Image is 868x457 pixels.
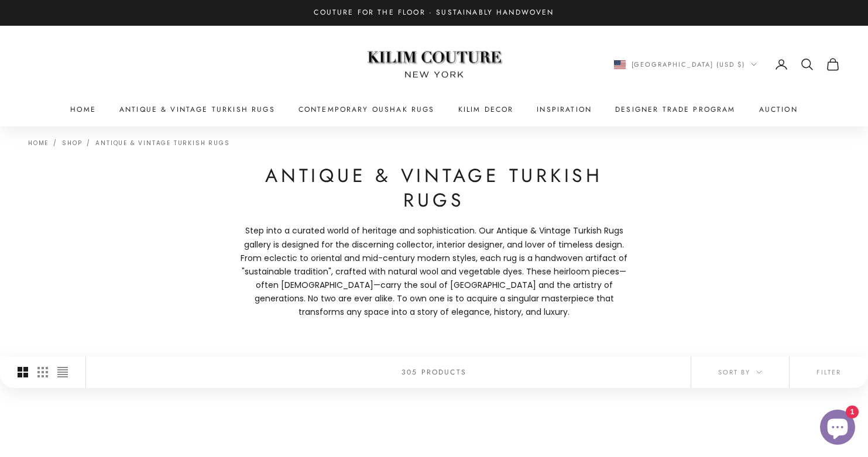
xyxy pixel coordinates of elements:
button: Switch to larger product images [18,356,28,388]
button: Sort by [691,356,789,388]
a: Shop [62,139,82,147]
p: Step into a curated world of heritage and sophistication. Our Antique & Vintage Turkish Rugs gall... [235,224,633,319]
nav: Primary navigation [28,104,840,115]
summary: Kilim Decor [458,104,514,115]
nav: Secondary navigation [614,57,840,71]
button: Change country or currency [614,59,757,70]
button: Switch to smaller product images [37,356,48,388]
img: Logo of Kilim Couture New York [361,37,507,92]
span: [GEOGRAPHIC_DATA] (USD $) [632,59,746,70]
nav: Breadcrumb [28,138,229,146]
p: 305 products [402,366,466,378]
h1: Antique & Vintage Turkish Rugs [235,164,633,212]
button: Filter [790,356,868,388]
span: Sort by [718,367,762,377]
p: Couture for the Floor · Sustainably Handwoven [314,7,554,19]
img: United States [614,60,626,69]
a: Home [70,104,96,115]
a: Auction [759,104,798,115]
a: Inspiration [537,104,592,115]
a: Antique & Vintage Turkish Rugs [95,139,229,147]
a: Designer Trade Program [615,104,736,115]
inbox-online-store-chat: Shopify online store chat [816,410,859,448]
a: Home [28,139,49,147]
button: Switch to compact product images [57,356,68,388]
a: Contemporary Oushak Rugs [299,104,435,115]
a: Antique & Vintage Turkish Rugs [119,104,275,115]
